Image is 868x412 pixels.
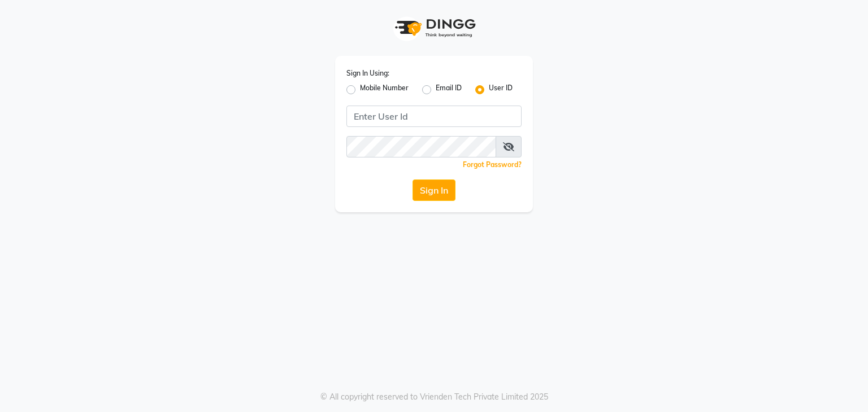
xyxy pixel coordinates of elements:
[436,83,462,97] label: Email ID
[346,68,389,78] label: Sign In Using:
[489,83,513,97] label: User ID
[360,83,409,97] label: Mobile Number
[346,106,522,127] input: Username
[413,179,455,201] button: Sign In
[389,11,479,45] img: logo1.svg
[463,160,522,169] a: Forgot Password?
[346,136,496,157] input: Username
